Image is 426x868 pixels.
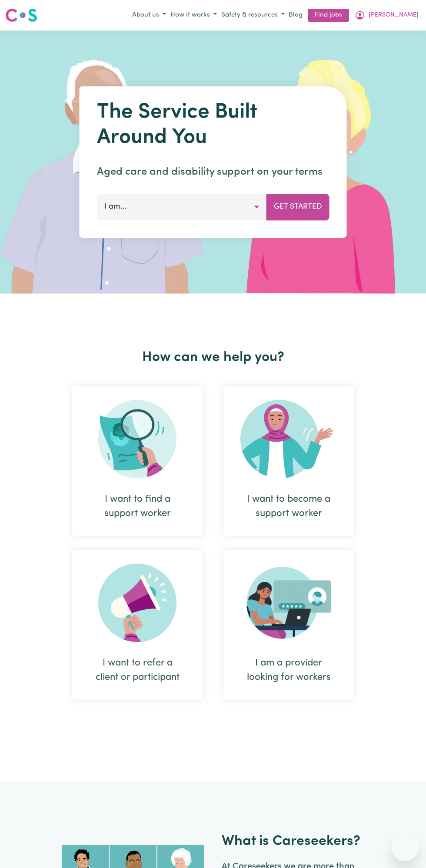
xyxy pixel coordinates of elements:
[98,400,176,478] img: Search
[5,7,37,23] img: Careseekers logo
[219,8,287,23] button: Safety & resources
[97,100,329,150] h1: The Service Built Around You
[93,656,182,685] div: I want to refer a client or participant
[369,10,419,20] span: [PERSON_NAME]
[93,492,182,521] div: I want to find a support worker
[72,386,203,536] div: I want to find a support worker
[97,194,267,220] button: I am...
[223,386,354,536] div: I want to become a support worker
[97,164,329,180] p: Aged care and disability support on your terms
[353,8,421,23] button: My Account
[308,9,349,22] a: Find jobs
[287,9,304,22] a: Blog
[223,550,354,699] div: I am a provider looking for workers
[240,400,337,478] img: Become Worker
[62,349,364,366] h2: How can we help you?
[391,833,419,861] iframe: Button to launch messaging window
[72,550,203,699] div: I want to refer a client or participant
[266,194,329,220] button: Get Started
[5,5,37,25] a: Careseekers logo
[244,656,333,685] div: I am a provider looking for workers
[98,564,176,642] img: Refer
[222,833,360,850] h2: What is Careseekers?
[244,492,333,521] div: I want to become a support worker
[130,8,168,23] button: About us
[168,8,219,23] button: How it works
[246,564,331,642] img: Provider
